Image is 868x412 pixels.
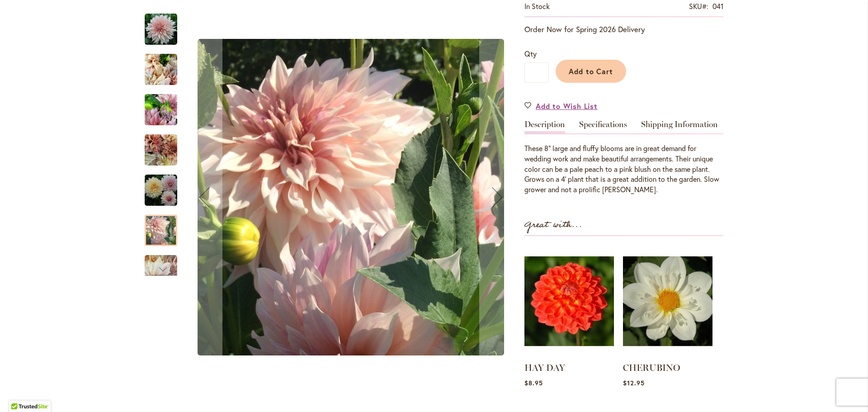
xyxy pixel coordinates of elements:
[641,120,718,133] a: Shipping Information
[524,1,550,12] div: Availability
[524,49,537,58] span: Qty
[689,1,708,11] strong: SKU
[623,379,645,387] span: $12.95
[524,120,565,133] a: Description
[145,45,186,85] div: Café Au Lait
[524,120,723,195] div: Detailed Product Info
[145,5,186,45] div: Café Au Lait
[524,362,565,373] a: HAY DAY
[524,143,723,195] div: These 8" large and fluffy blooms are in great demand for wedding work and make beautiful arrangem...
[556,60,626,83] button: Add to Cart
[145,206,186,246] div: Café Au Lait
[145,48,177,91] img: Café Au Lait
[524,218,582,232] strong: Great with...
[186,5,515,390] div: Café Au LaitCafé Au LaitCafé Au Lait
[623,362,680,373] a: CHERUBINO
[186,5,515,390] div: Café Au Lait
[712,1,723,12] div: 041
[145,246,186,286] div: Café Au Lait
[479,5,515,390] button: Next
[145,174,177,207] img: Café Au Lait
[145,125,186,166] div: Café Au Lait
[145,166,186,206] div: Café Au Lait
[524,101,598,111] a: Add to Wish List
[198,39,504,355] img: Café Au Lait
[524,245,614,357] img: HAY DAY
[186,5,557,390] div: Product Images
[145,262,177,276] div: Next
[536,101,598,111] span: Add to Wish List
[524,1,550,11] span: In stock
[145,88,177,132] img: Café Au Lait
[7,380,32,405] iframe: Launch Accessibility Center
[579,120,627,133] a: Specifications
[569,66,613,76] span: Add to Cart
[145,85,186,125] div: Café Au Lait
[623,245,712,357] img: CHERUBINO
[186,5,222,390] button: Previous
[145,13,177,46] img: Café Au Lait
[145,134,177,166] img: Café Au Lait
[524,24,723,35] p: Order Now for Spring 2026 Delivery
[524,379,543,387] span: $8.95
